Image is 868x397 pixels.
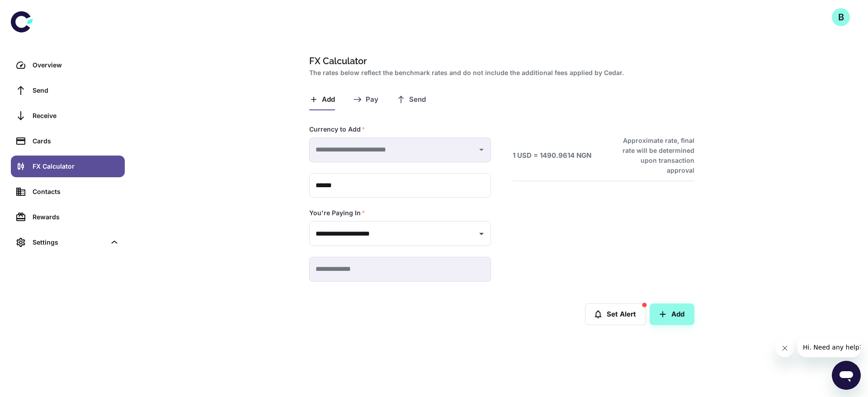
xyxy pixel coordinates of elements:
span: Pay [366,95,378,104]
iframe: Close message [776,339,794,357]
div: Settings [33,237,106,247]
iframe: Button to launch messaging window [832,361,861,390]
div: Send [33,85,119,95]
div: Rewards [33,212,119,222]
div: FX Calculator [33,161,119,171]
a: Receive [11,105,125,127]
button: B [832,8,850,26]
h2: The rates below reflect the benchmark rates and do not include the additional fees applied by Cedar. [309,68,691,78]
div: Contacts [33,187,119,197]
span: Send [409,95,426,104]
button: Open [475,227,488,240]
a: Rewards [11,206,125,228]
div: Receive [33,111,119,121]
a: Contacts [11,181,125,203]
div: Overview [33,60,119,70]
iframe: Message from company [797,337,861,357]
a: Cards [11,130,125,152]
a: Send [11,80,125,101]
div: Cards [33,136,119,146]
a: Overview [11,54,125,76]
span: Add [322,95,335,104]
button: Set Alert [585,303,646,325]
div: Settings [11,232,125,253]
label: You're Paying In [309,208,365,217]
a: FX Calculator [11,156,125,177]
h6: 1 USD = 1490.9614 NGN [513,151,591,161]
label: Currency to Add [309,125,365,134]
h6: Approximate rate, final rate will be determined upon transaction approval [613,136,694,175]
span: Hi. Need any help? [5,6,65,14]
h1: FX Calculator [309,54,691,68]
button: Add [650,303,694,325]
